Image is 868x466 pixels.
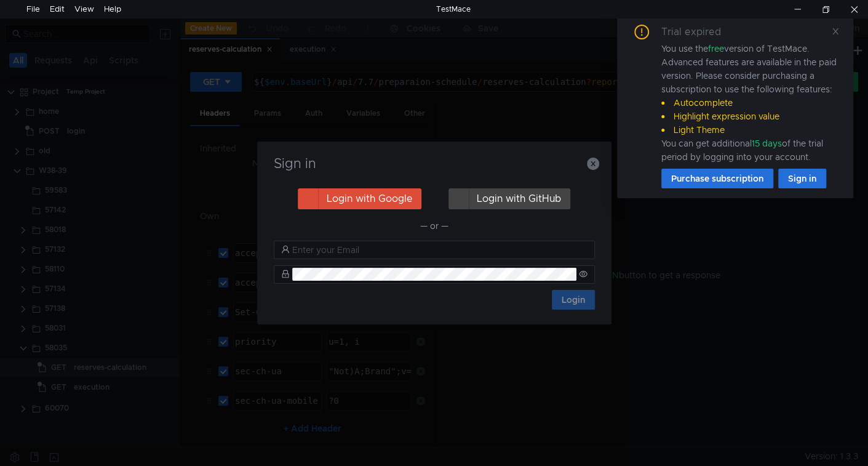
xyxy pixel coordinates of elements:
[274,219,595,233] div: — or —
[752,138,782,149] span: 15 days
[292,243,587,257] input: Enter your Email
[448,188,570,209] button: Login with GitHub
[661,169,773,188] button: Purchase subscription
[298,188,421,209] button: Login with Google
[661,96,838,110] li: Autocomplete
[661,110,838,123] li: Highlight expression value
[661,25,736,39] div: Trial expired
[272,156,597,171] h3: Sign in
[661,42,838,164] div: You use the version of TestMace. Advanced features are available in the paid version. Please cons...
[708,43,724,54] span: free
[661,123,838,137] li: Light Theme
[778,169,826,188] button: Sign in
[661,137,838,164] div: You can get additional of the trial period by logging into your account.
